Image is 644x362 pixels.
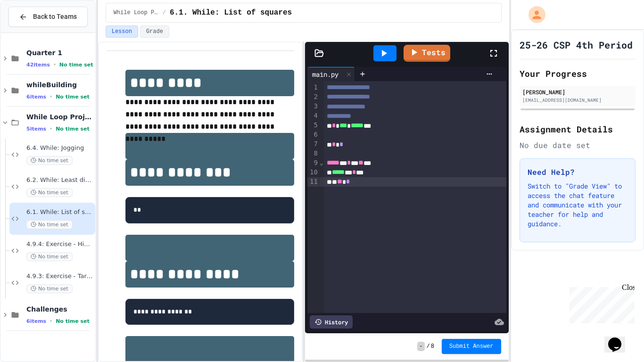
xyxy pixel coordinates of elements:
span: No time set [56,126,90,132]
div: 8 [307,149,319,158]
div: [PERSON_NAME] [522,88,633,96]
div: 4 [307,111,319,121]
span: No time set [56,318,90,324]
span: While Loop Projects [26,113,93,121]
span: 8 [431,343,434,350]
h1: 25-26 CSP 4th Period [520,38,633,51]
div: 9 [307,158,319,168]
span: 6.4. While: Jogging [26,144,93,152]
div: 6 [307,130,319,140]
span: - [417,342,424,351]
div: No due date set [520,140,636,151]
span: 6 items [26,94,46,100]
span: 5 items [26,126,46,132]
h2: Your Progress [520,67,636,80]
span: No time set [26,252,73,261]
span: • [50,93,52,100]
div: My Account [519,4,548,25]
a: Tests [404,45,450,62]
span: • [50,125,52,132]
span: 6 items [26,318,46,324]
span: whileBuilding [26,81,93,89]
span: 4.9.4: Exercise - Higher or Lower I [26,240,93,248]
div: 2 [307,92,319,102]
button: Back to Teams [8,7,88,27]
h3: Need Help? [528,166,627,178]
span: Fold line [319,159,323,166]
span: 6.1. While: List of squares [26,208,93,216]
span: No time set [59,62,93,68]
p: Switch to "Grade View" to access the chat feature and communicate with your teacher for help and ... [528,181,627,229]
div: main.py [307,69,343,79]
span: • [50,317,52,325]
span: 6.2. While: Least divisor [26,176,93,184]
span: Challenges [26,305,93,313]
span: No time set [26,188,73,197]
span: No time set [26,220,73,229]
div: 5 [307,121,319,130]
span: While Loop Projects [114,9,159,16]
span: 42 items [26,62,50,68]
span: No time set [56,94,90,100]
span: Back to Teams [33,12,77,22]
iframe: chat widget [566,283,635,323]
div: 10 [307,168,319,177]
span: • [54,61,56,68]
div: 1 [307,83,319,92]
div: 7 [307,140,319,149]
span: / [163,9,166,16]
div: History [310,315,353,329]
button: Lesson [106,25,138,38]
div: main.py [307,67,355,81]
span: No time set [26,284,73,293]
button: Grade [140,25,169,38]
span: 6.1. While: List of squares [170,7,292,18]
div: 11 [307,177,319,187]
h2: Assignment Details [520,123,636,136]
div: 3 [307,102,319,111]
span: / [427,343,430,350]
span: No time set [26,156,73,165]
span: Submit Answer [449,343,494,350]
span: 4.9.3: Exercise - Target Sum [26,272,93,280]
iframe: chat widget [604,324,635,353]
div: [EMAIL_ADDRESS][DOMAIN_NAME] [522,97,633,104]
div: Chat with us now!Close [4,4,65,60]
button: Submit Answer [442,339,501,354]
span: Quarter 1 [26,49,93,57]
